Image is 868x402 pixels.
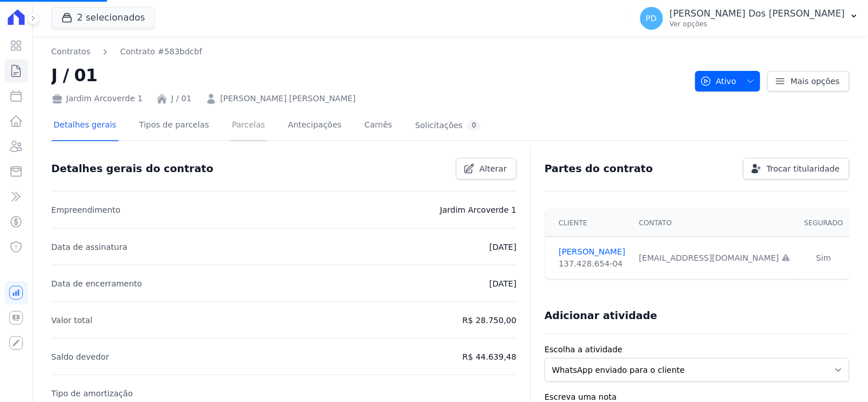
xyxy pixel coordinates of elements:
span: Ativo [700,71,737,91]
a: Mais opções [767,71,850,91]
p: Data de assinatura [51,240,128,254]
th: Segurado [798,210,850,237]
h3: Partes do contrato [545,162,653,176]
a: Tipos de parcelas [137,111,211,141]
p: R$ 44.639,48 [463,350,517,364]
a: Detalhes gerais [51,111,119,141]
button: 2 selecionados [51,7,155,29]
p: Data de encerramento [51,277,142,290]
a: Antecipações [286,111,344,141]
p: [PERSON_NAME] Dos [PERSON_NAME] [670,8,845,19]
div: 0 [467,120,481,131]
td: Sim [798,237,850,280]
a: Contratos [51,46,90,58]
span: Alterar [479,163,507,174]
h3: Adicionar atividade [545,309,657,323]
a: Carnês [362,111,395,141]
label: Escolha a atividade [545,344,850,356]
span: Mais opções [791,75,840,87]
span: Trocar titularidade [767,163,840,174]
a: J / 01 [171,93,192,105]
nav: Breadcrumb [51,46,203,58]
p: Jardim Arcoverde 1 [440,203,517,217]
p: R$ 28.750,00 [463,313,517,327]
button: Ativo [695,71,761,91]
h3: Detalhes gerais do contrato [51,162,213,176]
h2: J / 01 [51,62,686,88]
p: [DATE] [489,240,516,254]
p: [DATE] [489,277,516,290]
span: PD [646,14,657,22]
a: [PERSON_NAME] [559,246,625,258]
p: Tipo de amortização [51,387,133,400]
button: PD [PERSON_NAME] Dos [PERSON_NAME] Ver opções [631,2,868,34]
div: [EMAIL_ADDRESS][DOMAIN_NAME] [639,252,791,264]
div: Jardim Arcoverde 1 [51,93,143,105]
th: Contato [632,210,798,237]
a: Contrato #583bdcbf [120,46,202,58]
div: 137.428.654-04 [559,258,625,270]
a: Alterar [456,158,517,180]
p: Ver opções [670,19,845,29]
nav: Breadcrumb [51,46,686,58]
p: Empreendimento [51,203,121,217]
p: Saldo devedor [51,350,109,364]
th: Cliente [545,210,632,237]
a: Solicitações0 [413,111,483,141]
div: Solicitações [415,120,481,131]
a: Parcelas [229,111,267,141]
p: Valor total [51,313,93,327]
a: [PERSON_NAME] [PERSON_NAME] [220,93,356,105]
a: Trocar titularidade [743,158,850,180]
